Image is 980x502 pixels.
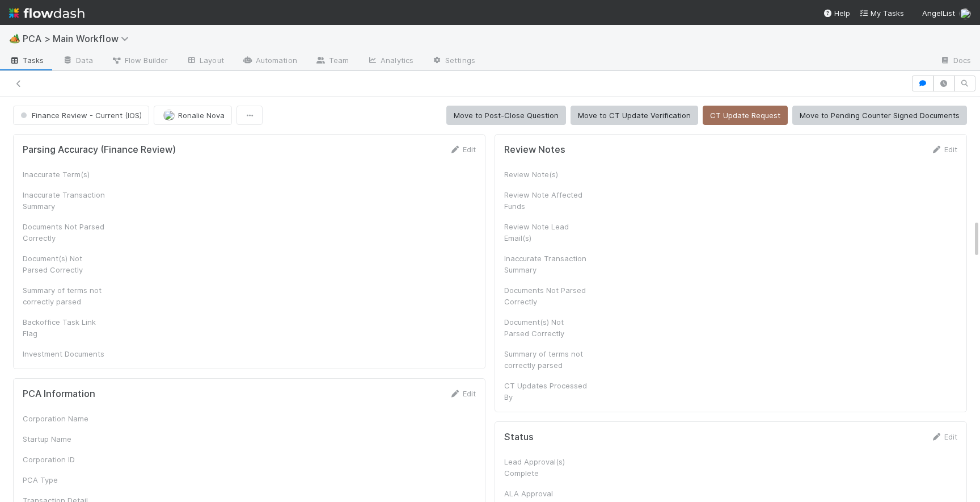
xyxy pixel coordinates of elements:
a: Edit [931,145,957,154]
div: PCA Type [23,474,108,486]
a: My Tasks [859,7,904,19]
h5: Review Notes [504,144,565,156]
div: Summary of terms not correctly parsed [23,285,108,307]
span: Finance Review - Current (IOS) [18,111,142,120]
a: Automation [233,52,306,70]
div: Investment Documents [23,348,108,359]
h5: Parsing Accuracy (Finance Review) [23,144,176,156]
a: Data [53,52,102,70]
div: Inaccurate Term(s) [23,169,108,180]
a: Analytics [358,52,423,70]
button: Finance Review - Current (IOS) [13,106,149,125]
span: PCA > Main Workflow [23,33,134,44]
div: Review Note Lead Email(s) [504,221,589,244]
a: Edit [449,389,476,398]
a: Layout [177,52,233,70]
img: avatar_0d9988fd-9a15-4cc7-ad96-88feab9e0fa9.png [163,110,175,121]
a: Flow Builder [102,52,177,70]
a: Edit [449,145,476,154]
div: Inaccurate Transaction Summary [504,253,589,275]
span: Ronalie Nova [178,111,225,120]
span: Tasks [9,55,44,66]
div: Document(s) Not Parsed Correctly [504,316,589,339]
a: Edit [931,432,957,441]
button: CT Update Request [703,106,788,125]
span: 🏕️ [9,34,20,43]
button: Ronalie Nova [154,106,232,125]
div: Document(s) Not Parsed Correctly [23,253,108,275]
span: AngelList [922,9,955,18]
button: Move to CT Update Verification [571,106,698,125]
span: My Tasks [859,9,904,18]
div: Corporation ID [23,454,108,465]
div: Backoffice Task Link Flag [23,316,108,339]
img: logo-inverted-e16ddd16eac7371096b0.svg [9,3,85,23]
div: Lead Approval(s) Complete [504,456,589,479]
div: ALA Approval [504,488,589,499]
a: Team [306,52,358,70]
h5: PCA Information [23,388,95,400]
div: Help [823,7,850,19]
button: Move to Post-Close Question [446,106,566,125]
div: Documents Not Parsed Correctly [504,285,589,307]
div: Inaccurate Transaction Summary [23,189,108,212]
a: Settings [423,52,484,70]
button: Move to Pending Counter Signed Documents [792,106,967,125]
img: avatar_ba0ef937-97b0-4cb1-a734-c46f876909ef.png [960,8,971,19]
div: Startup Name [23,433,108,445]
div: CT Updates Processed By [504,380,589,403]
h5: Status [504,432,534,443]
div: Review Note Affected Funds [504,189,589,212]
div: Corporation Name [23,413,108,424]
span: Flow Builder [111,55,168,66]
div: Documents Not Parsed Correctly [23,221,108,244]
a: Docs [931,52,980,70]
div: Review Note(s) [504,169,589,180]
div: Summary of terms not correctly parsed [504,348,589,371]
